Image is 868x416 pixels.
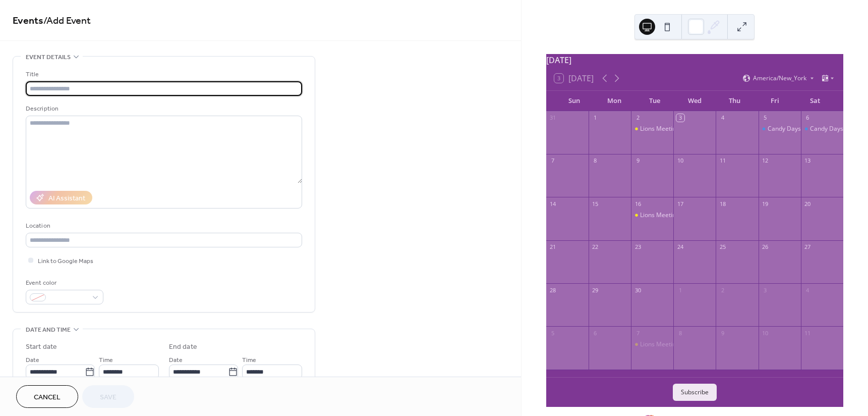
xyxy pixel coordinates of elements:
[804,243,812,251] div: 27
[762,114,769,122] div: 5
[634,114,642,122] div: 2
[99,355,113,366] span: Time
[634,200,642,207] div: 16
[719,329,726,337] div: 9
[634,286,642,294] div: 30
[26,69,300,80] div: Title
[810,125,843,133] div: Candy Days
[242,355,256,366] span: Time
[26,342,57,352] div: Start date
[676,329,684,337] div: 8
[719,200,726,207] div: 18
[640,340,679,349] div: Lions Meeting
[26,355,39,366] span: Date
[592,114,599,122] div: 1
[762,286,769,294] div: 3
[26,278,101,288] div: Event color
[26,103,300,114] div: Description
[634,329,642,337] div: 7
[43,11,91,31] span: / Add Event
[762,200,769,207] div: 19
[762,157,769,165] div: 12
[549,286,557,294] div: 28
[634,157,642,165] div: 9
[549,329,557,337] div: 5
[549,114,557,122] div: 31
[631,340,673,349] div: Lions Meeting
[549,200,557,207] div: 14
[592,157,599,165] div: 8
[546,54,843,66] div: [DATE]
[719,243,726,251] div: 25
[801,125,843,133] div: Candy Days
[804,200,812,207] div: 20
[631,211,673,220] div: Lions Meeting
[804,157,812,165] div: 13
[634,243,642,251] div: 23
[592,200,599,207] div: 15
[676,114,684,122] div: 3
[719,157,726,165] div: 11
[26,325,71,335] span: Date and time
[676,200,684,207] div: 17
[26,221,300,231] div: Location
[640,125,679,133] div: Lions Meeting
[676,286,684,294] div: 1
[759,125,801,133] div: Candy Days
[592,329,599,337] div: 6
[804,329,812,337] div: 11
[674,91,715,111] div: Wed
[16,385,78,408] button: Cancel
[169,355,183,366] span: Date
[719,114,726,122] div: 4
[169,342,197,352] div: End date
[762,329,769,337] div: 10
[592,243,599,251] div: 22
[753,75,806,81] span: America/New_York
[640,211,679,220] div: Lions Meeting
[795,91,835,111] div: Sat
[768,125,801,133] div: Candy Days
[715,91,755,111] div: Thu
[34,392,61,403] span: Cancel
[594,91,634,111] div: Mon
[804,286,812,294] div: 4
[13,11,43,31] a: Events
[719,286,726,294] div: 2
[549,157,557,165] div: 7
[634,91,675,111] div: Tue
[592,286,599,294] div: 29
[631,125,673,133] div: Lions Meeting
[762,243,769,251] div: 26
[804,114,812,122] div: 6
[755,91,795,111] div: Fri
[554,91,595,111] div: Sun
[676,243,684,251] div: 24
[549,243,557,251] div: 21
[26,52,71,63] span: Event details
[676,157,684,165] div: 10
[38,256,93,267] span: Link to Google Maps
[673,384,717,401] button: Subscribe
